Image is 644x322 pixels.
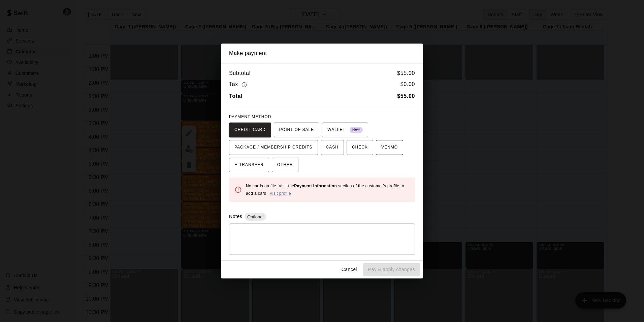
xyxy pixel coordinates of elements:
[272,158,298,172] button: OTHER
[321,140,344,155] button: CASH
[221,44,423,63] h2: Make payment
[294,184,337,188] b: Payment Information
[229,214,242,219] label: Notes
[400,80,415,89] h6: $ 0.00
[327,125,363,135] span: WALLET
[322,123,368,137] button: WALLET New
[229,158,269,172] button: E-TRANSFER
[277,160,293,170] span: OTHER
[347,140,373,155] button: CHECK
[229,93,243,99] b: Total
[234,160,264,170] span: E-TRANSFER
[397,93,415,99] b: $ 55.00
[350,125,363,134] span: New
[246,184,404,196] span: No cards on file. Visit the section of the customer's profile to add a card.
[376,140,403,155] button: VENMO
[229,123,271,137] button: CREDIT CARD
[269,191,291,196] a: Visit profile
[245,214,266,219] span: Optional
[229,140,318,155] button: PACKAGE / MEMBERSHIP CREDITS
[274,123,319,137] button: POINT OF SALE
[326,142,339,153] span: CASH
[234,142,313,153] span: PACKAGE / MEMBERSHIP CREDITS
[229,69,251,78] h6: Subtotal
[234,125,266,135] span: CREDIT CARD
[279,125,314,135] span: POINT OF SALE
[397,69,415,78] h6: $ 55.00
[352,142,368,153] span: CHECK
[381,142,398,153] span: VENMO
[339,263,360,276] button: Cancel
[229,80,249,89] h6: Tax
[229,114,271,119] span: PAYMENT METHOD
